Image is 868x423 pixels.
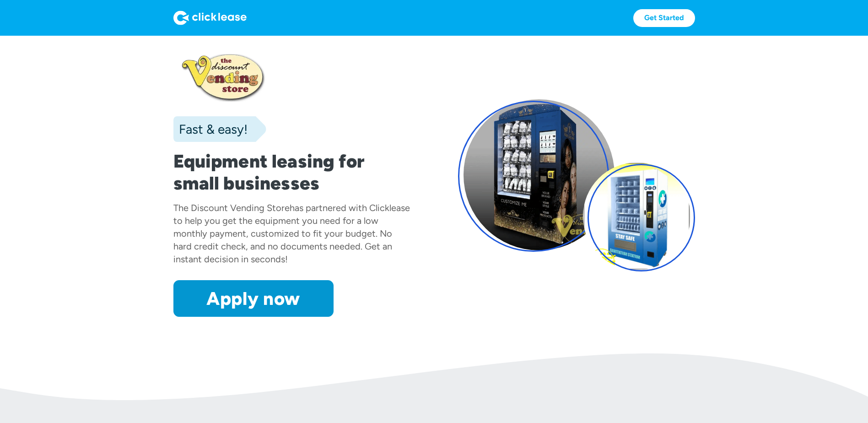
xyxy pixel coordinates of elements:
img: Logo [173,11,247,25]
div: has partnered with Clicklease to help you get the equipment you need for a low monthly payment, c... [173,202,410,265]
a: Get Started [633,9,695,27]
h1: Equipment leasing for small businesses [173,150,410,194]
div: The Discount Vending Store [173,202,290,213]
div: Fast & easy! [173,120,248,138]
a: Apply now [173,280,334,317]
